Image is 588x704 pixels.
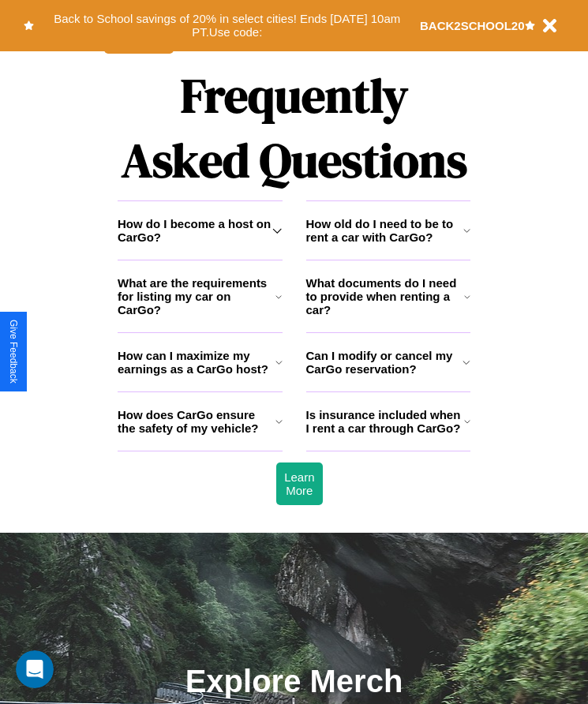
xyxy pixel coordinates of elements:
[420,19,525,32] b: BACK2SCHOOL20
[118,55,470,200] h1: Frequently Asked Questions
[34,8,420,43] button: Back to School savings of 20% in select cities! Ends [DATE] 10am PT.Use code:
[306,408,464,435] h3: Is insurance included when I rent a car through CarGo?
[306,349,463,376] h3: Can I modify or cancel my CarGo reservation?
[118,349,275,376] h3: How can I maximize my earnings as a CarGo host?
[16,650,54,688] iframe: Intercom live chat
[8,320,19,384] div: Give Feedback
[276,462,322,505] button: Learn More
[118,408,275,435] h3: How does CarGo ensure the safety of my vehicle?
[306,276,465,316] h3: What documents do I need to provide when renting a car?
[118,217,272,244] h3: How do I become a host on CarGo?
[118,276,275,316] h3: What are the requirements for listing my car on CarGo?
[306,217,463,244] h3: How old do I need to be to rent a car with CarGo?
